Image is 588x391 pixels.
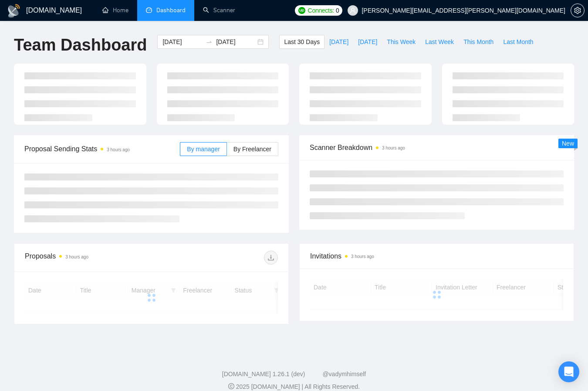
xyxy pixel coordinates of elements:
span: Connects: [308,6,334,15]
span: dashboard [146,7,152,13]
div: Open Intercom Messenger [558,361,579,382]
a: homeHome [102,7,128,14]
button: setting [571,3,585,17]
span: New [562,140,574,147]
span: This Week [387,37,416,47]
span: Scanner Breakdown [310,142,564,153]
span: Dashboard [156,7,186,14]
span: setting [571,7,584,14]
span: Last Month [503,37,533,47]
span: By manager [187,146,220,153]
a: searchScanner [203,7,235,14]
img: logo [7,4,21,18]
button: This Week [382,35,420,49]
span: user [350,7,356,14]
span: Proposal Sending Stats [24,143,180,154]
button: Last Month [498,35,538,49]
span: 0 [336,6,339,15]
span: to [206,38,213,45]
input: End date [216,37,256,47]
span: swap-right [206,38,213,45]
span: Last 30 Days [284,37,320,47]
span: This Month [463,37,493,47]
img: upwork-logo.png [298,7,305,14]
time: 3 hours ago [107,147,130,152]
a: [DOMAIN_NAME] 1.26.1 (dev) [222,371,305,377]
input: Start date [162,37,202,47]
span: Invitations [310,251,563,262]
span: copyright [228,383,234,389]
h1: Team Dashboard [14,35,147,55]
span: [DATE] [358,37,377,47]
time: 3 hours ago [65,255,88,259]
button: [DATE] [353,35,382,49]
div: Proposals [25,251,152,265]
button: Last 30 Days [279,35,324,49]
span: By Freelancer [233,146,271,153]
span: Last Week [425,37,454,47]
a: @vadymhimself [322,371,366,377]
time: 3 hours ago [351,254,374,259]
time: 3 hours ago [382,146,405,150]
button: Last Week [420,35,459,49]
span: [DATE] [329,37,348,47]
button: This Month [459,35,498,49]
button: [DATE] [324,35,353,49]
a: setting [571,7,585,14]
